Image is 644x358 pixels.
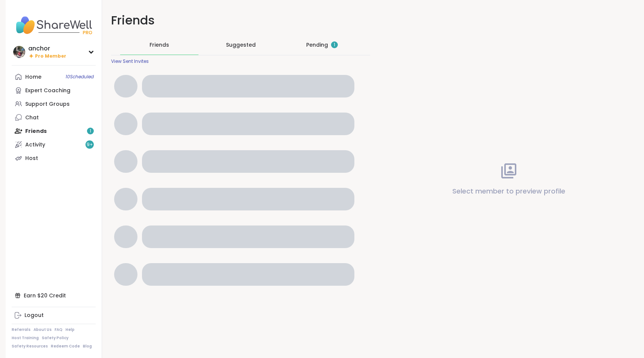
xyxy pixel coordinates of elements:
div: Expert Coaching [25,87,70,94]
p: Select member to preview profile [452,186,565,197]
img: anchor [13,46,25,58]
div: Support Groups [25,101,70,108]
span: 1 [334,42,335,48]
a: Referrals [12,327,31,332]
a: About Us [34,327,52,332]
a: Activity9+ [12,138,96,151]
img: ShareWell Nav Logo [12,12,96,38]
a: Logout [12,309,96,322]
div: View Sent Invites [111,58,149,64]
div: Pending [306,41,338,49]
a: Redeem Code [51,344,80,349]
div: Activity [25,141,45,149]
a: Safety Resources [12,344,48,349]
a: Support Groups [12,97,96,111]
a: Chat [12,111,96,124]
a: Help [66,327,75,332]
span: Pro Member [35,53,66,59]
a: Expert Coaching [12,84,96,97]
div: Host [25,155,38,162]
div: Chat [25,114,39,122]
span: Friends [150,41,169,49]
div: Logout [24,312,44,319]
a: FAQ [55,327,63,332]
span: 10 Scheduled [66,74,94,80]
h1: Friends [111,12,370,29]
a: Host [12,151,96,165]
span: 9 + [87,142,93,148]
a: Home10Scheduled [12,70,96,84]
div: Earn $20 Credit [12,289,96,302]
a: Safety Policy [42,335,69,341]
div: Home [25,73,41,81]
a: Blog [83,344,92,349]
a: Host Training [12,335,39,341]
div: anchor [28,44,66,53]
span: Suggested [226,41,256,49]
